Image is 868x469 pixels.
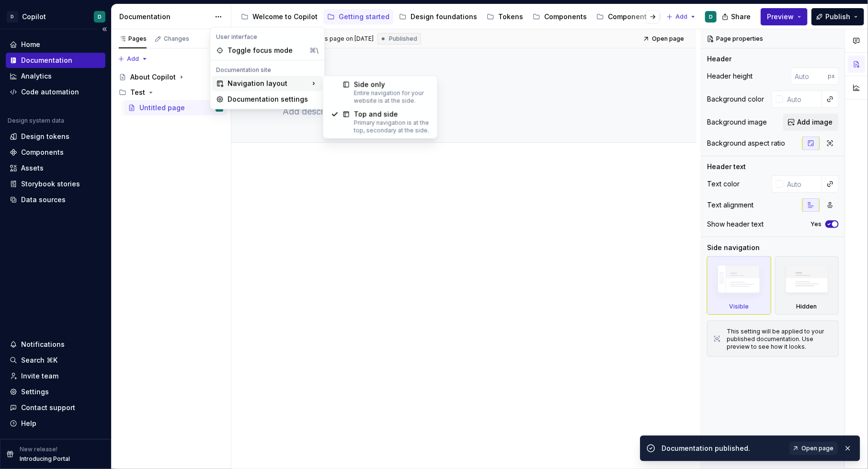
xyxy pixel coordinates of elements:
a: Open page [789,442,838,455]
div: Documentation site [212,66,322,74]
div: Primary navigation is at the top, secondary at the side. [354,119,430,135]
div: Toggle focus mode [228,46,306,55]
div: Navigation layout [212,76,322,91]
span: Open page [801,445,834,452]
div: Documentation published. [662,444,784,453]
div: Entire navigation for your website is at the side. [354,90,430,105]
div: Documentation settings [228,94,319,104]
div: User interface [212,33,322,41]
div: ⌘\ [309,46,319,55]
div: Top and side [354,110,430,119]
div: Side only [354,80,430,90]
